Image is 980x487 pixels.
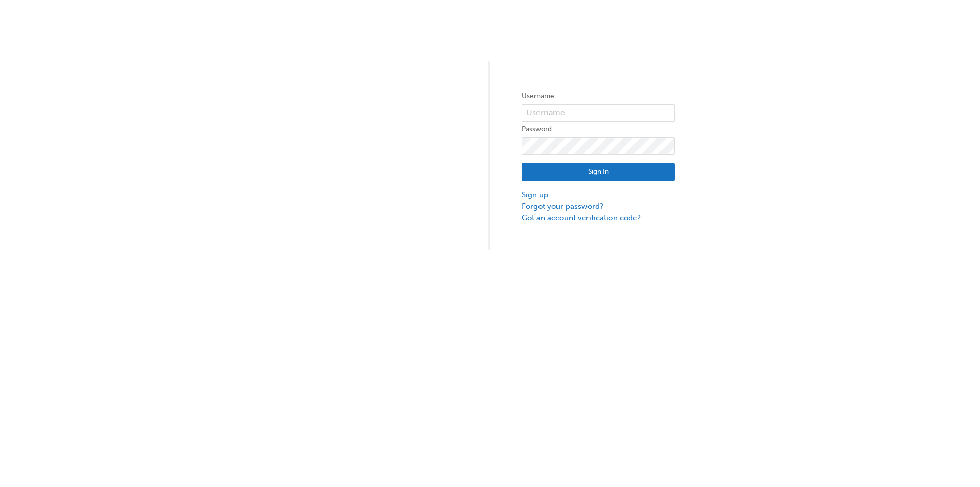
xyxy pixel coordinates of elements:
label: Password [522,123,675,135]
a: Forgot your password? [522,201,675,213]
button: Sign In [522,163,675,182]
a: Got an account verification code? [522,212,675,224]
img: Trak [305,143,458,154]
a: Sign up [522,189,675,201]
label: Username [522,90,675,102]
input: Username [522,104,675,122]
